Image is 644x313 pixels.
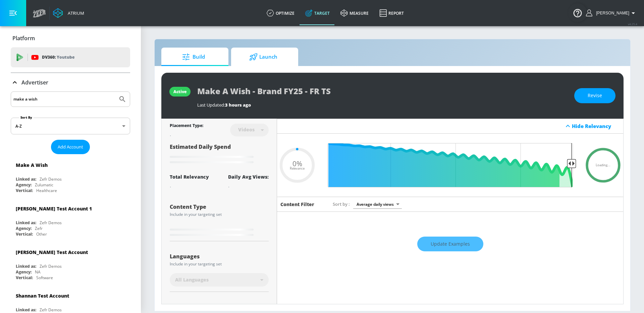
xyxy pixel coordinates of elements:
div: Placement Type: [170,123,203,130]
span: Launch [238,49,289,65]
div: Zefr [35,226,43,231]
div: DV360: Youtube [11,47,130,67]
div: Vertical: [16,275,33,280]
span: Add Account [58,143,83,151]
span: 3 hours ago [225,102,251,108]
div: Atrium [65,10,84,16]
div: Include in your targeting set [170,262,269,266]
span: Sort by [333,201,350,207]
div: Healthcare [36,188,57,193]
div: Total Relevancy [170,174,209,180]
span: login as: anthony.rios@zefr.com [593,11,629,15]
div: A-Z [11,118,130,134]
button: Add Account [51,140,90,154]
p: Youtube [57,54,74,61]
div: Vertical: [16,231,33,237]
h6: Content Filter [280,201,314,207]
div: Zulumatic [35,182,53,188]
p: DV360: [42,54,74,61]
label: Sort By [19,115,34,120]
a: Target [300,1,335,25]
a: Report [374,1,409,25]
div: Zefr Demos [40,307,62,313]
div: Agency: [16,226,32,231]
span: Relevance [290,167,305,170]
div: [PERSON_NAME] Test Account 1Linked as:Zefr DemosAgency:ZefrVertical:Other [11,200,130,239]
div: Other [36,231,47,237]
div: [PERSON_NAME] Test Account 1 [16,205,92,212]
div: Zefr Demos [40,176,62,182]
div: Linked as: [16,176,36,182]
button: Revise [574,88,615,103]
a: optimize [261,1,300,25]
div: Estimated Daily Spend [170,143,269,166]
div: Last Updated: [197,102,568,108]
div: Zefr Demos [40,263,62,269]
div: Make A Wish [16,162,48,168]
div: All Languages [170,273,269,287]
button: Open Resource Center [568,3,587,22]
input: Search by name [13,95,115,104]
div: Platform [11,29,130,48]
div: Vertical: [16,188,33,193]
div: active [173,89,186,95]
div: Software [36,275,53,280]
div: [PERSON_NAME] Test AccountLinked as:Zefr DemosAgency:NAVertical:Software [11,244,130,282]
span: Estimated Daily Spend [170,143,231,150]
span: Revise [588,91,602,100]
div: Linked as: [16,220,36,226]
div: Hide Relevancy [277,119,623,134]
div: Make A WishLinked as:Zefr DemosAgency:ZulumaticVertical:Healthcare [11,157,130,195]
button: Submit Search [115,92,130,107]
div: Languages [170,254,269,259]
div: Average daily views [353,200,402,209]
div: Linked as: [16,307,36,313]
div: Linked as: [16,263,36,269]
p: Platform [12,35,35,42]
span: Build [168,49,219,65]
div: Zefr Demos [40,220,62,226]
a: measure [335,1,374,25]
span: All Languages [175,276,209,283]
input: Final Threshold [324,143,576,187]
div: Content Type [170,204,269,209]
div: [PERSON_NAME] Test Account [16,249,88,255]
div: Daily Avg Views: [228,174,269,180]
span: 0% [292,160,302,167]
div: NA [35,269,41,275]
span: v 4.25.4 [628,22,637,26]
div: Hide Relevancy [572,123,620,129]
div: Include in your targeting set [170,212,269,216]
p: Advertiser [21,79,48,86]
div: Shannan Test Account [16,293,69,299]
div: Agency: [16,269,32,275]
div: Advertiser [11,73,130,92]
div: Agency: [16,182,32,188]
div: Videos [235,127,258,132]
a: Atrium [53,8,84,18]
button: [PERSON_NAME] [586,9,637,17]
span: Loading... [596,164,610,167]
